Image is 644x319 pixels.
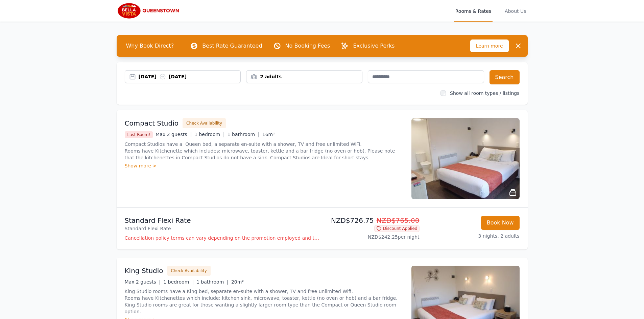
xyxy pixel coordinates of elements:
[231,279,244,285] span: 20m²
[450,90,519,96] label: Show all room types / listings
[125,131,153,138] span: Last Room!
[246,73,362,80] div: 2 adults
[196,279,229,285] span: 1 bathroom |
[125,162,403,169] div: Show more >
[156,132,192,137] span: Max 2 guests |
[228,132,260,137] span: 1 bathroom |
[163,279,194,285] span: 1 bedroom |
[125,118,179,128] h3: Compact Studio
[121,39,180,53] span: Why Book Direct?
[125,266,163,275] h3: King Studio
[490,70,520,84] button: Search
[125,141,403,161] p: Compact Studios have a Queen bed, a separate en-suite with a shower, TV and free unlimited WiFi. ...
[285,42,330,50] p: No Booking Fees
[125,216,319,225] p: Standard Flexi Rate
[470,39,509,52] span: Learn more
[325,216,420,225] p: NZD$726.75
[194,132,225,137] span: 1 bedroom |
[125,279,161,285] span: Max 2 guests |
[425,233,520,239] p: 3 nights, 2 adults
[125,225,319,232] p: Standard Flexi Rate
[481,216,520,230] button: Book Now
[167,266,211,276] button: Check Availability
[377,216,420,224] span: NZD$765.00
[374,225,420,232] span: Discount Applied
[325,234,420,240] p: NZD$242.25 per night
[183,118,226,128] button: Check Availability
[202,42,262,50] p: Best Rate Guaranteed
[125,235,319,241] p: Cancellation policy terms can vary depending on the promotion employed and the time of stay of th...
[117,3,182,19] img: Bella Vista Queenstown
[139,73,241,80] div: [DATE] [DATE]
[125,288,403,315] p: King Studio rooms have a King bed, separate en-suite with a shower, TV and free unlimited Wifi. R...
[262,132,275,137] span: 16m²
[353,42,395,50] p: Exclusive Perks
